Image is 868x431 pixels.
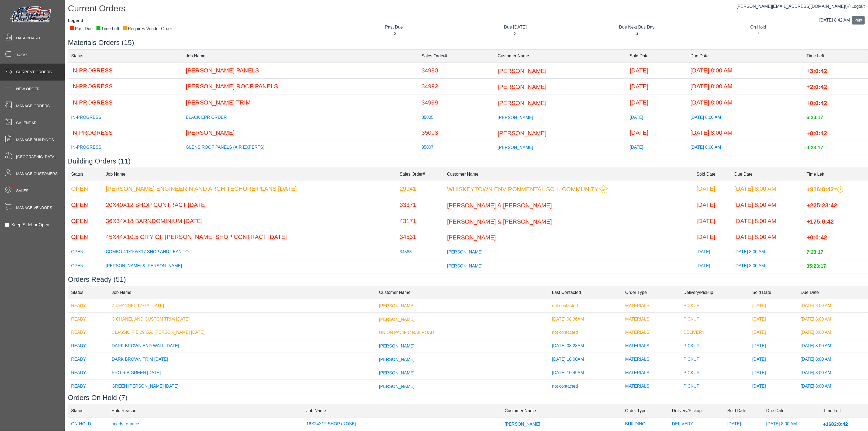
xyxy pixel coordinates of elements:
[622,326,680,339] td: MATERIALS
[337,30,451,37] div: 12
[797,286,868,299] td: Due Date
[122,26,127,29] div: ■
[749,393,797,406] td: [DATE]
[549,393,622,406] td: not contacted
[183,95,419,111] td: [PERSON_NAME] TRIM
[103,213,397,229] td: 36X34X18 BARNDOMINIUM [DATE]
[807,145,823,150] span: 0:23:17
[693,273,731,287] td: [DATE]
[109,326,376,339] td: CLASSIC RIB 29 GA. [PERSON_NAME] [DATE]
[16,86,40,92] span: New Order
[687,155,803,169] td: [DATE] 8:00 AM
[797,312,868,326] td: [DATE] 8:00 AM
[103,168,397,181] td: Job Name
[680,366,749,380] td: PICKUP
[68,141,183,155] td: IN-PROGRESS
[731,213,803,229] td: [DATE] 8:00 AM
[418,111,494,125] td: 35005
[16,205,52,211] span: Manage Vendors
[731,197,803,213] td: [DATE] 8:00 AM
[498,145,533,150] span: [PERSON_NAME]
[68,229,103,245] td: OPEN
[68,62,183,79] td: IN-PROGRESS
[622,404,669,418] td: Order Type
[183,62,419,79] td: [PERSON_NAME] PANELS
[731,181,803,197] td: [DATE] 8:00 AM
[418,49,494,62] td: Sales Order#
[807,115,823,120] span: 6:23:17
[16,154,56,160] span: [GEOGRAPHIC_DATA]
[16,69,52,75] span: Current Orders
[763,404,820,418] td: Due Date
[396,213,444,229] td: 43171
[807,130,827,136] span: +0:0:42
[183,111,419,125] td: BLACK EPR ORDER
[103,197,397,213] td: 20X40X12 SHOP CONTRACT [DATE]
[68,275,868,284] h3: Orders Ready (51)
[8,5,54,25] img: Metals Direct Inc Logo
[807,67,827,74] span: +3:0:42
[96,26,119,32] div: Time Left
[749,339,797,353] td: [DATE]
[68,245,103,259] td: OPEN
[680,286,749,299] td: Delivery/Pickup
[122,26,172,32] div: Requires Vendor Order
[183,49,419,62] td: Job Name
[549,353,622,366] td: [DATE] 10:00AM
[183,155,419,169] td: [PERSON_NAME]'S ROOF
[68,394,868,402] h3: Orders On Hold (7)
[749,366,797,380] td: [DATE]
[680,326,749,339] td: DELIVERY
[379,371,415,375] span: [PERSON_NAME]
[807,202,837,209] span: +225:23:42
[502,404,622,418] td: Customer Name
[109,393,376,406] td: PRO RIB DARK GRAY [DATE]
[680,353,749,366] td: PICKUP
[627,95,687,111] td: [DATE]
[797,299,868,312] td: [DATE] 8:00 AM
[731,273,803,287] td: [DATE] 8:00 AM
[418,125,494,141] td: 35003
[379,317,415,321] span: [PERSON_NAME]
[549,286,622,299] td: Last Contacted
[693,181,731,197] td: [DATE]
[68,111,183,125] td: IN-PROGRESS
[418,62,494,79] td: 34980
[820,404,868,418] td: Time Left
[622,339,680,353] td: MATERIALS
[693,259,731,273] td: [DATE]
[580,30,694,37] div: 6
[549,339,622,353] td: [DATE] 08:28AM
[447,202,552,209] span: [PERSON_NAME] & [PERSON_NAME]
[749,326,797,339] td: [DATE]
[68,286,109,299] td: Status
[724,404,763,418] td: Sold Date
[549,312,622,326] td: [DATE] 08:36AM
[16,52,28,58] span: Tasks
[549,326,622,339] td: not contacted
[396,273,444,287] td: 34801
[680,380,749,393] td: PICKUP
[852,16,865,25] button: Print
[749,286,797,299] td: Sold Date
[622,393,680,406] td: MATERIALS
[16,120,37,126] span: Calendar
[498,67,547,74] span: [PERSON_NAME]
[68,197,103,213] td: OPEN
[109,380,376,393] td: GREEN [PERSON_NAME] [DATE]
[447,250,483,254] span: [PERSON_NAME]
[68,181,103,197] td: OPEN
[687,79,803,95] td: [DATE] 8:00 AM
[103,259,397,273] td: [PERSON_NAME] & [PERSON_NAME]
[183,141,419,155] td: GLENS ROOF PANELS (AIR EXPERTS)
[505,422,540,426] span: [PERSON_NAME]
[549,299,622,312] td: not contacted
[68,353,109,366] td: READY
[797,366,868,380] td: [DATE] 8:00 AM
[68,18,83,23] strong: Legend
[627,155,687,169] td: [DATE]
[11,222,49,228] label: Keep Sidebar Open
[852,4,865,9] span: Logout
[834,186,843,193] img: This order should be prioritized
[687,111,803,125] td: [DATE] 8:00 AM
